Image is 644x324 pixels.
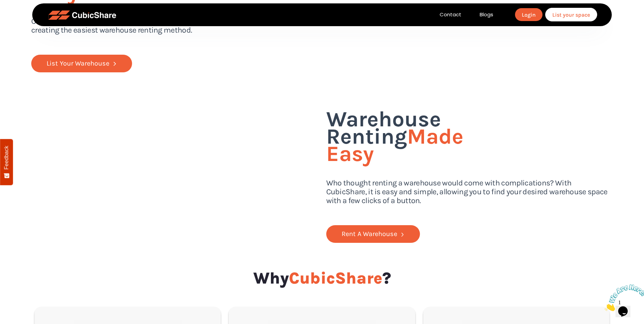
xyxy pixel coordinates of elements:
[113,62,117,66] img: faq-icon.png
[326,110,613,176] h2: Warehouse Renting
[326,225,420,243] a: Rent A Warehouse
[35,266,609,290] h1: Why ?
[515,8,542,21] a: Login
[342,229,397,239] span: Rent A Warehouse
[3,3,5,8] span: 1
[471,11,502,19] a: Blogs
[602,282,644,314] iframe: chat widget
[326,124,463,166] span: Made Easy
[3,146,10,169] span: Feedback
[3,3,45,30] img: Chat attention grabber
[401,233,405,237] img: faq-icon.png
[31,55,132,72] a: List Your Warehouse
[545,8,597,21] a: List your space
[430,11,471,19] a: Contact
[31,17,318,55] p: CubicShare connects warehouse owners with businesses seeking extra space, creating the easiest wa...
[326,179,613,225] p: Who thought renting a warehouse would come with complications? With CubicShare, it is easy and si...
[289,269,382,288] span: CubicShare
[47,58,109,69] span: List Your Warehouse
